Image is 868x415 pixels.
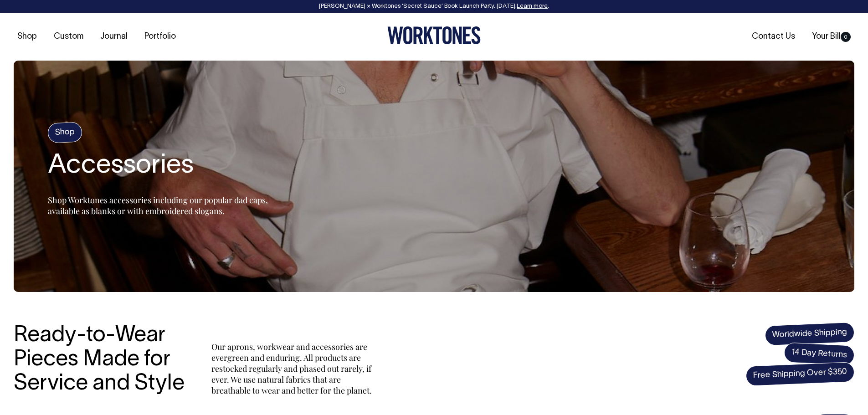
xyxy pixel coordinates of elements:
span: 14 Day Returns [784,342,855,366]
span: Free Shipping Over $350 [745,362,855,386]
a: Portfolio [141,29,180,44]
span: 0 [841,32,851,42]
span: Worldwide Shipping [765,322,855,346]
a: Contact Us [748,29,799,44]
a: Custom [50,29,87,44]
h3: Ready-to-Wear Pieces Made for Service and Style [14,324,191,396]
p: Our aprons, workwear and accessories are evergreen and enduring. All products are restocked regul... [211,341,375,396]
h2: Accessories [48,152,276,181]
a: Learn more [517,4,548,9]
span: Shop Worktones accessories including our popular dad caps, available as blanks or with embroidere... [48,195,268,216]
a: Journal [97,29,131,44]
h4: Shop [47,122,82,143]
a: Your Bill0 [808,29,854,44]
div: [PERSON_NAME] × Worktones ‘Secret Sauce’ Book Launch Party, [DATE]. . [9,3,859,10]
a: Shop [14,29,41,44]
